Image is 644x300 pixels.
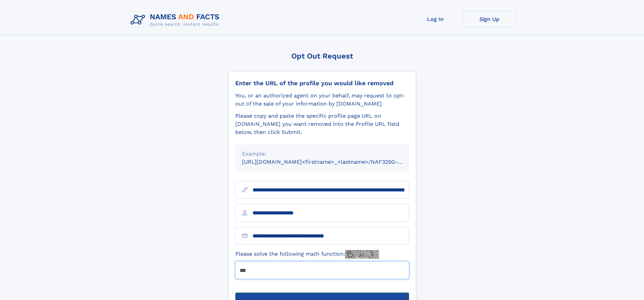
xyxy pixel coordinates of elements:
[235,79,409,87] div: Enter the URL of the profile you would like removed
[235,92,409,108] div: You, or an authorized agent on your behalf, may request to opt-out of the sale of your informatio...
[462,11,517,27] a: Sign Up
[228,52,416,60] div: Opt Out Request
[242,150,402,158] div: Example:
[128,11,225,29] img: Logo Names and Facts
[235,112,409,136] div: Please copy and paste the specific profile page URL on [DOMAIN_NAME] you want removed into the Pr...
[242,159,422,165] small: [URL][DOMAIN_NAME]<firstname>_<lastname>/NAF325G-xxxxxxxx
[235,250,379,259] label: Please solve the following math function:
[408,11,462,27] a: Log In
